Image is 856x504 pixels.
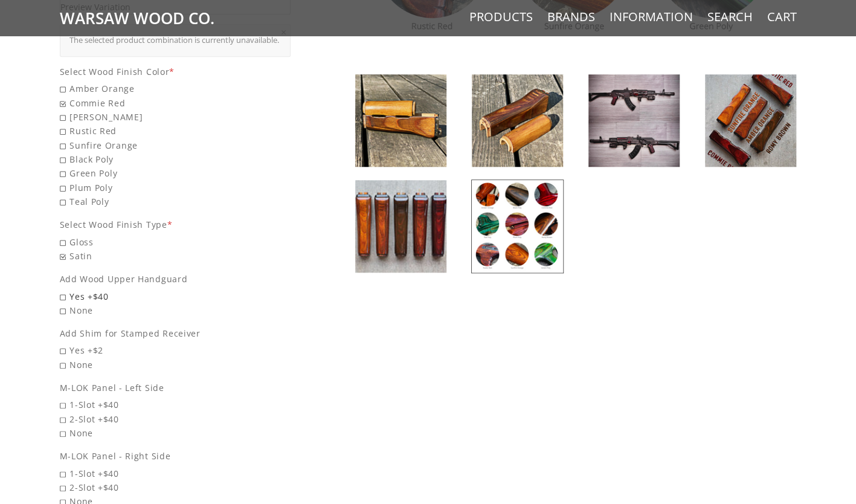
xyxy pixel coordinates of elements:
a: Brands [547,9,595,25]
span: Commie Red [60,96,291,110]
span: Sunfire Orange [60,138,291,152]
div: M-LOK Panel - Right Side [60,449,291,463]
a: × [281,27,286,37]
span: Black Poly [60,152,291,166]
img: Russian AK47 Handguard [472,74,563,167]
span: Green Poly [60,166,291,180]
img: Russian AK47 Handguard [472,180,563,273]
a: Information [610,9,693,25]
span: Rustic Red [60,124,291,138]
span: None [60,358,291,372]
div: Select Wood Finish Color [60,65,291,79]
span: None [60,426,291,440]
span: [PERSON_NAME] [60,110,291,124]
span: 2-Slot +$40 [60,412,291,426]
div: Add Shim for Stamped Receiver [60,326,291,340]
span: None [60,303,291,317]
span: Satin [60,249,291,263]
span: 1-Slot +$40 [60,398,291,412]
img: Russian AK47 Handguard [355,74,446,167]
a: Cart [767,9,797,25]
span: Gloss [60,235,291,249]
div: Add Wood Upper Handguard [60,272,291,286]
span: 2-Slot +$40 [60,480,291,494]
span: Teal Poly [60,195,291,208]
img: Russian AK47 Handguard [705,74,796,167]
span: Yes +$40 [60,289,291,303]
a: Search [707,9,753,25]
img: Russian AK47 Handguard [355,180,446,273]
span: Plum Poly [60,181,291,195]
span: Yes +$2 [60,343,291,357]
div: Select Wood Finish Type [60,218,291,231]
span: Amber Orange [60,82,291,95]
img: Russian AK47 Handguard [588,74,680,167]
a: Products [469,9,533,25]
div: The selected product combination is currently unavailable. [69,34,282,47]
div: M-LOK Panel - Left Side [60,381,291,395]
span: 1-Slot +$40 [60,467,291,480]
